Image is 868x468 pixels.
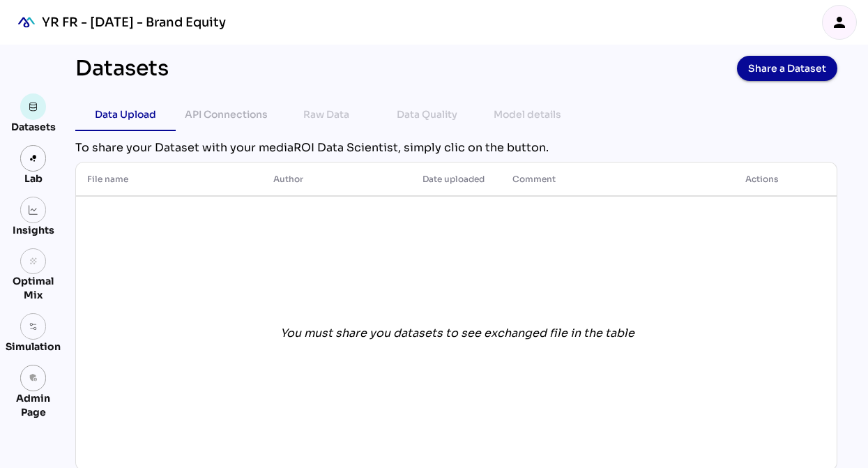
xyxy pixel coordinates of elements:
th: Date uploaded [411,163,501,196]
i: person [831,14,848,31]
th: Comment [501,163,687,196]
div: YR FR - [DATE] - Brand Equity [42,14,226,31]
div: Insights [13,223,54,237]
div: Data Upload [95,106,156,123]
th: Author [262,163,411,196]
div: Raw Data [303,106,349,123]
div: Lab [18,172,49,186]
div: mediaROI [11,7,42,38]
div: Optimal Mix [6,274,61,302]
div: Datasets [11,120,56,134]
div: You must share you datasets to see exchanged file in the table [280,325,634,342]
i: admin_panel_settings [29,373,38,383]
img: graph.svg [29,205,38,215]
div: Admin Page [6,391,61,419]
i: grain [29,257,38,266]
img: lab.svg [29,153,38,163]
th: File name [76,163,262,196]
div: To share your Dataset with your mediaROI Data Scientist, simply clic on the button. [75,139,837,156]
img: data.svg [29,102,38,112]
div: Model details [494,106,561,123]
div: Simulation [6,340,61,354]
th: Actions [687,163,837,196]
span: Share a Dataset [748,59,826,78]
div: Data Quality [397,106,457,123]
div: Datasets [75,56,169,81]
img: settings.svg [29,322,38,331]
div: API Connections [185,106,268,123]
button: Share a Dataset [737,56,837,81]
